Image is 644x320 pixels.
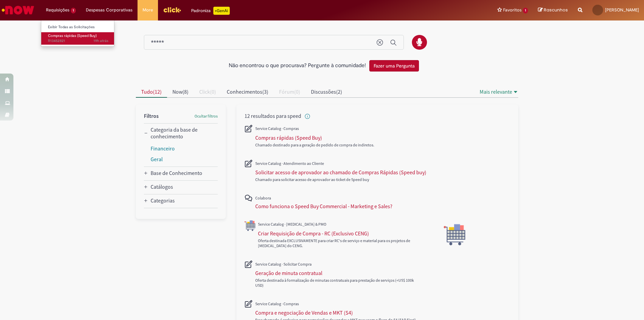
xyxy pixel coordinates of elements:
span: 19h atrás [94,38,108,43]
span: Requisições [46,7,69,13]
span: Despesas Corporativas [86,7,132,13]
p: +GenAi [213,7,230,15]
span: R13452821 [48,38,108,44]
button: Fazer uma Pergunta [369,60,419,72]
img: ServiceNow [1,3,35,17]
a: Exibir Todas as Solicitações [41,24,115,31]
span: Compras rápidas (Speed Buy) [48,33,97,38]
span: 1 [523,8,528,13]
ul: Requisições [41,20,114,47]
h2: Não encontrou o que procurava? Pergunte à comunidade! [229,63,366,69]
a: Rascunhos [538,7,568,13]
span: Rascunhos [544,7,568,13]
time: 27/08/2025 14:36:02 [94,38,108,43]
a: Aberto R13452821 : Compras rápidas (Speed Buy) [41,32,115,45]
span: More [143,7,153,13]
span: [PERSON_NAME] [605,7,639,13]
span: 1 [71,8,76,13]
div: Padroniza [191,7,230,15]
span: Favoritos [503,7,522,13]
img: click_logo_yellow_360x200.png [163,5,181,15]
